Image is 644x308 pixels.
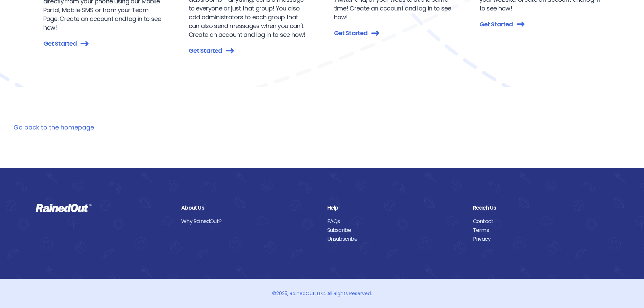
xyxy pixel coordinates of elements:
[43,39,165,48] a: Get Started
[327,226,463,235] a: Subscribe
[473,226,609,235] a: Terms
[473,235,609,243] a: Privacy
[473,204,609,212] div: Reach Us
[181,204,317,212] div: About Us
[334,28,456,38] a: Get Started
[479,20,601,29] a: Get Started
[327,204,463,212] div: Help
[327,235,463,243] a: Unsubscribe
[189,46,310,55] a: Get Started
[327,217,463,226] a: FAQs
[473,217,609,226] a: Contact
[14,123,94,132] a: Go back to the homepage
[181,217,317,226] a: Why RainedOut?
